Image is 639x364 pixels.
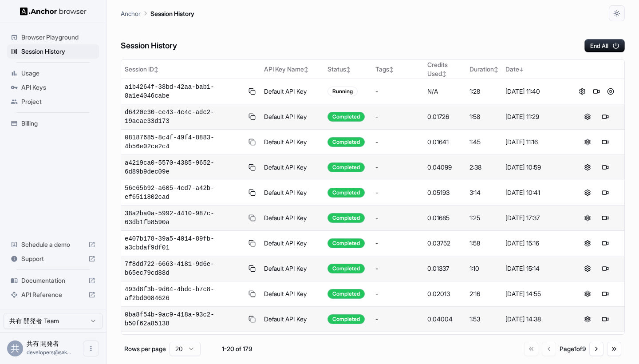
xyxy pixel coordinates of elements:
[327,188,365,198] div: Completed
[21,290,85,299] span: API Reference
[124,344,166,353] p: Rows per page
[125,65,257,74] div: Session ID
[260,130,324,155] td: Default API Key
[7,340,23,356] div: 共
[7,66,99,80] div: Usage
[27,349,71,356] span: developers@sakurakids-sc.jp
[327,162,365,172] div: Completed
[7,95,99,109] div: Project
[346,66,351,73] span: ↕
[427,60,462,78] div: Credits Used
[125,133,244,151] span: 08187685-8c4f-49f4-8883-4b56e02ce2c4
[469,239,498,248] div: 1:58
[260,155,324,180] td: Default API Key
[427,138,462,146] div: 0.01641
[427,214,462,222] div: 0.01685
[327,264,365,273] div: Completed
[7,273,99,288] div: Documentation
[125,158,244,176] span: a4219ca0-5570-4385-9652-6d89b9dec09e
[121,8,194,18] nav: breadcrumb
[375,138,420,146] div: -
[7,80,99,95] div: API Keys
[469,138,498,146] div: 1:45
[7,116,99,131] div: Billing
[442,71,446,77] span: ↕
[375,112,420,121] div: -
[260,180,324,206] td: Default API Key
[427,112,462,121] div: 0.01726
[375,289,420,298] div: -
[215,344,259,353] div: 1-20 of 179
[260,231,324,256] td: Default API Key
[375,163,420,172] div: -
[21,276,85,285] span: Documentation
[121,9,141,18] p: Anchor
[375,214,420,222] div: -
[327,65,368,74] div: Status
[125,209,244,227] span: 38a2ba0a-5992-4410-987c-63db1fb8590a
[21,240,85,249] span: Schedule a demo
[7,288,99,302] div: API Reference
[427,264,462,273] div: 0.01337
[505,112,565,121] div: [DATE] 11:29
[7,237,99,252] div: Schedule a demo
[260,281,324,307] td: Default API Key
[327,314,365,324] div: Completed
[427,289,462,298] div: 0.02013
[375,87,420,96] div: -
[505,188,565,197] div: [DATE] 10:41
[505,65,565,74] div: Date
[469,188,498,197] div: 3:14
[304,66,308,73] span: ↕
[27,340,59,347] span: 共有 開発者
[469,65,498,74] div: Duration
[20,7,87,16] img: Anchor Logo
[260,104,324,130] td: Default API Key
[7,44,99,59] div: Session History
[125,260,244,277] span: 7f8dd722-6663-4181-9d6e-b65ec79cd88d
[21,119,95,128] span: Billing
[125,310,244,328] span: 0ba8f54b-9ac9-418a-93c2-b50f62a85138
[375,188,420,197] div: -
[469,289,498,298] div: 2:16
[125,285,244,303] span: 493d8f3b-9d64-4bdc-b7c8-af2bd0084626
[469,112,498,121] div: 1:58
[375,264,420,273] div: -
[427,163,462,172] div: 0.04099
[375,65,420,74] div: Tags
[494,66,498,73] span: ↕
[427,188,462,197] div: 0.05193
[327,238,365,248] div: Completed
[121,40,177,52] h6: Session History
[21,83,95,92] span: API Keys
[427,239,462,248] div: 0.03752
[327,112,365,122] div: Completed
[389,66,394,73] span: ↕
[125,234,244,252] span: e407b178-39a5-4014-89fb-a3cbdaf9df01
[7,252,99,266] div: Support
[21,69,95,78] span: Usage
[125,83,244,100] span: a1b4264f-38bd-42aa-bab1-8a1e4046cabe
[21,97,95,106] span: Project
[125,108,244,126] span: d6420e30-ce43-4c4c-adc2-19acae33d173
[260,256,324,281] td: Default API Key
[125,184,244,202] span: 56e65b92-a605-4cd7-a42b-ef6511802cad
[83,340,99,356] button: Open menu
[260,206,324,231] td: Default API Key
[327,213,365,223] div: Completed
[427,87,462,96] div: N/A
[505,289,565,298] div: [DATE] 14:55
[7,30,99,44] div: Browser Playground
[375,315,420,324] div: -
[21,47,95,56] span: Session History
[469,264,498,273] div: 1:10
[260,307,324,332] td: Default API Key
[327,87,358,96] div: Running
[260,79,324,104] td: Default API Key
[469,87,498,96] div: 1:28
[505,239,565,248] div: [DATE] 15:16
[560,344,586,353] div: Page 1 of 9
[260,332,324,357] td: Default API Key
[584,39,625,52] button: End All
[469,315,498,324] div: 1:53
